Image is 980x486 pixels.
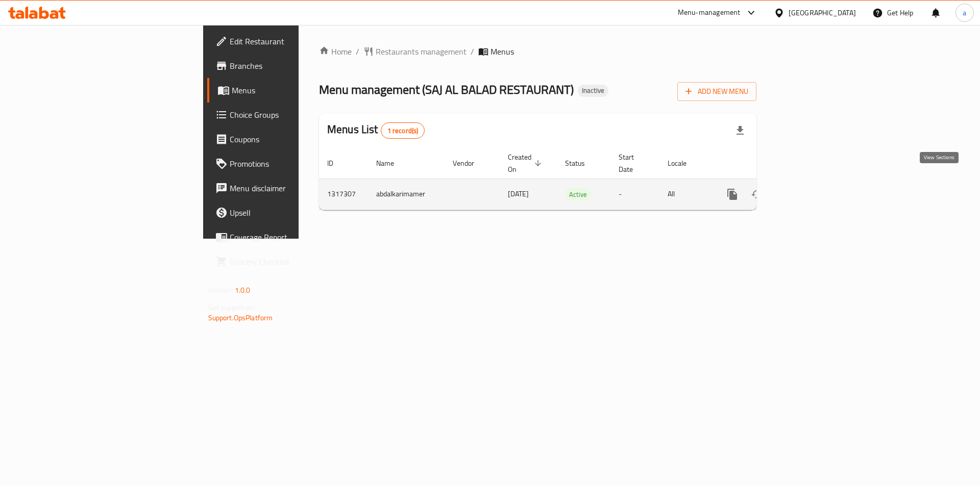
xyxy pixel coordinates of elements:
[207,78,367,103] a: Menus
[578,86,608,95] span: Inactive
[728,118,752,143] div: Export file
[232,84,359,96] span: Menus
[230,109,359,121] span: Choice Groups
[207,176,367,200] a: Menu disclaimer
[208,284,233,297] span: Version:
[319,148,826,210] table: enhanced table
[677,82,756,101] button: Add New Menu
[565,157,598,169] span: Status
[508,187,529,200] span: [DATE]
[363,45,467,58] a: Restaurants management
[668,157,700,169] span: Locale
[319,78,574,101] span: Menu management ( SAJ AL BALAD RESTAURANT )
[230,133,359,145] span: Coupons
[491,45,514,58] span: Menus
[368,178,445,210] td: abdalkarimamer
[619,151,647,175] span: Start Date
[208,301,255,314] span: Get support on:
[207,54,367,78] a: Branches
[207,103,367,127] a: Choice Groups
[327,122,425,139] h2: Menus List
[230,60,359,72] span: Branches
[235,284,251,297] span: 1.0.0
[453,157,487,169] span: Vendor
[230,35,359,47] span: Edit Restaurant
[207,225,367,249] a: Coverage Report
[376,157,407,169] span: Name
[508,151,545,175] span: Created On
[789,7,856,18] div: [GEOGRAPHIC_DATA]
[659,178,712,210] td: All
[745,182,769,207] button: Change Status
[207,127,367,151] a: Coupons
[230,207,359,219] span: Upsell
[610,178,659,210] td: -
[230,231,359,243] span: Coverage Report
[678,7,741,19] div: Menu-management
[230,182,359,194] span: Menu disclaimer
[230,255,359,268] span: Grocery Checklist
[207,151,367,176] a: Promotions
[685,85,748,98] span: Add New Menu
[471,45,474,58] li: /
[963,7,966,18] span: a
[381,126,425,136] span: 1 record(s)
[208,311,273,324] a: Support.OpsPlatform
[720,182,745,207] button: more
[381,122,425,139] div: Total records count
[230,158,359,170] span: Promotions
[578,85,608,97] div: Inactive
[207,29,367,54] a: Edit Restaurant
[207,249,367,274] a: Grocery Checklist
[319,45,756,58] nav: breadcrumb
[712,148,826,179] th: Actions
[327,157,347,169] span: ID
[565,189,591,200] span: Active
[207,200,367,225] a: Upsell
[376,45,467,58] span: Restaurants management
